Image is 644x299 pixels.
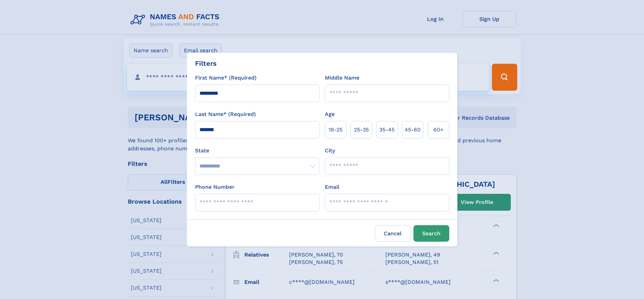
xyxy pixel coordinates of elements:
span: 35‑45 [379,126,395,134]
label: Middle Name [325,74,359,82]
label: State [195,147,319,155]
label: Age [325,110,335,118]
span: 45‑60 [405,126,421,134]
label: City [325,147,335,155]
button: Search [413,225,449,242]
label: Email [325,183,339,191]
label: First Name* (Required) [195,74,257,82]
label: Cancel [375,225,411,242]
label: Last Name* (Required) [195,110,256,118]
span: 25‑35 [354,126,369,134]
span: 18‑25 [329,126,342,134]
div: Filters [195,58,217,68]
span: 60+ [433,126,444,134]
label: Phone Number [195,183,235,191]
